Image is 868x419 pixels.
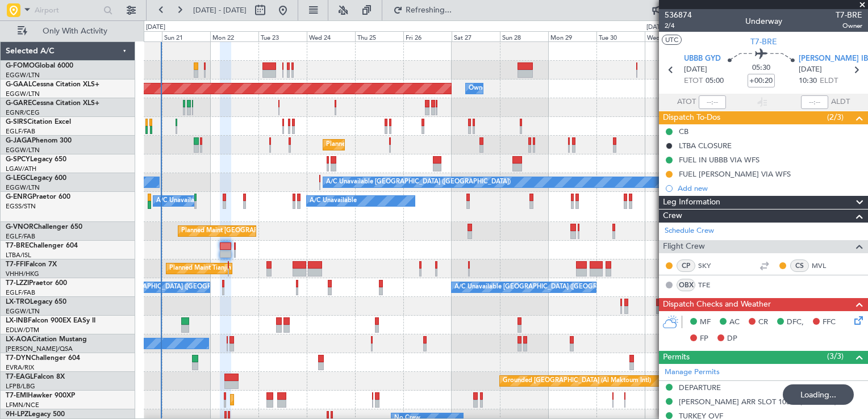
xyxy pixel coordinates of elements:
a: G-ENRGPraetor 600 [6,194,70,200]
div: CP [677,259,695,272]
div: FUEL IN UBBB VIA WFS [679,155,759,165]
div: Planned Maint Tianjin ([GEOGRAPHIC_DATA]) [169,260,302,277]
div: DEPARTURE [679,383,721,392]
a: EGGW/LTN [6,307,40,316]
span: G-ENRG [6,194,32,200]
div: OBX [677,279,695,291]
a: EDLW/DTM [6,326,39,334]
a: EGGW/LTN [6,90,40,98]
span: ELDT [820,76,838,87]
a: G-GAALCessna Citation XLS+ [6,81,99,88]
input: --:-- [699,95,726,109]
a: LTBA/ISL [6,251,31,259]
span: Permits [663,351,690,364]
a: EGSS/STN [6,202,36,211]
div: Add new [678,183,862,193]
span: Dispatch Checks and Weather [663,298,771,311]
span: [DATE] - [DATE] [193,5,247,15]
span: G-GAAL [6,81,32,88]
a: EGLF/FAB [6,127,35,136]
span: ATOT [677,97,696,108]
span: G-SIRS [6,119,27,125]
a: LX-AOACitation Mustang [6,336,87,343]
a: G-LEGCLegacy 600 [6,175,66,182]
div: Fri 26 [403,31,452,41]
span: LX-TRO [6,299,30,305]
div: A/C Unavailable [GEOGRAPHIC_DATA] ([GEOGRAPHIC_DATA]) [69,279,253,296]
span: Crew [663,209,682,223]
button: UTC [662,35,682,45]
div: [PERSON_NAME] ARR SLOT 1055z (+/- 30min) [679,397,837,407]
a: T7-FFIFalcon 7X [6,261,57,268]
div: FUEL [PERSON_NAME] VIA WFS [679,169,791,179]
div: Grounded [GEOGRAPHIC_DATA] (Al Maktoum Intl) [503,372,651,389]
span: Flight Crew [663,240,705,253]
a: G-SPCYLegacy 650 [6,156,66,163]
span: [DATE] [799,64,822,76]
span: G-FOMO [6,62,35,69]
span: ALDT [831,97,850,108]
a: 9H-LPZLegacy 500 [6,411,65,418]
a: T7-EMIHawker 900XP [6,392,75,399]
span: 05:30 [752,62,770,74]
span: T7-FFI [6,261,26,268]
a: LFMN/NCE [6,401,39,409]
a: G-FOMOGlobal 6000 [6,62,73,69]
div: Loading... [783,384,854,405]
span: (2/3) [827,111,844,123]
a: EGGW/LTN [6,146,40,154]
span: G-VNOR [6,224,34,231]
span: FP [700,333,708,345]
div: A/C Unavailable [GEOGRAPHIC_DATA] ([GEOGRAPHIC_DATA]) [326,174,511,191]
a: LFPB/LBG [6,382,35,391]
a: EGNR/CEG [6,108,40,117]
span: Leg Information [663,196,720,209]
span: 2/4 [665,21,692,31]
a: EVRA/RIX [6,363,34,372]
span: DP [727,333,737,345]
a: G-SIRSCitation Excel [6,119,71,125]
span: Owner [836,21,862,31]
span: T7-EAGL [6,374,34,380]
span: (3/3) [827,350,844,362]
a: EGLF/FAB [6,232,35,241]
div: [DATE] [646,23,666,32]
span: T7-LZZI [6,280,29,287]
a: LX-INBFalcon 900EX EASy II [6,317,95,324]
div: LTBA CLOSURE [679,141,732,150]
span: T7-BRE [6,242,29,249]
a: [PERSON_NAME]/QSA [6,345,73,353]
div: Owner [469,80,488,97]
span: UBBB GYD [684,53,721,65]
div: Thu 25 [355,31,403,41]
div: Mon 22 [210,31,258,41]
span: G-SPCY [6,156,30,163]
a: MVL [812,261,837,271]
a: EGGW/LTN [6,183,40,192]
div: Planned Maint [GEOGRAPHIC_DATA] ([GEOGRAPHIC_DATA]) [181,223,360,240]
div: Wed 1 [645,31,693,41]
span: DFC, [787,317,804,328]
div: Mon 29 [548,31,596,41]
div: A/C Unavailable [GEOGRAPHIC_DATA] ([GEOGRAPHIC_DATA]) [454,279,639,296]
a: T7-DYNChallenger 604 [6,355,80,362]
span: G-LEGC [6,175,30,182]
div: CB [679,127,688,136]
a: EGLF/FAB [6,288,35,297]
div: CS [790,259,809,272]
span: 9H-LPZ [6,411,28,418]
span: G-GARE [6,100,32,107]
div: Tue 23 [258,31,307,41]
button: Refreshing... [388,1,456,19]
span: Dispatch To-Dos [663,111,720,124]
a: G-VNORChallenger 650 [6,224,82,231]
span: [DATE] [684,64,707,76]
span: FFC [823,317,836,328]
div: Sun 21 [162,31,210,41]
span: 05:00 [706,76,724,87]
div: [DATE] [146,23,165,32]
span: T7-EMI [6,392,28,399]
a: G-JAGAPhenom 300 [6,137,72,144]
a: LX-TROLegacy 650 [6,299,66,305]
span: Only With Activity [30,27,120,35]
